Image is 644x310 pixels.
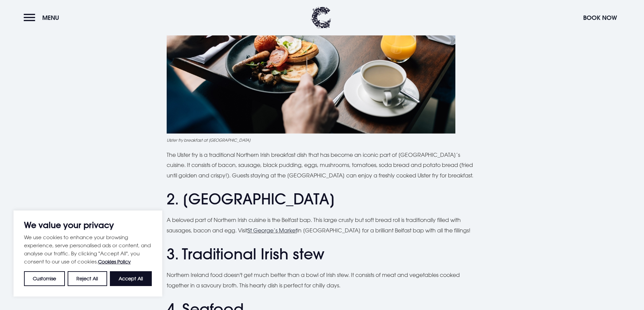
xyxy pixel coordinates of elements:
[167,150,478,180] p: The Ulster fry is a traditional Northern Irish breakfast dish that has become an iconic part of [...
[14,210,162,297] div: We value your privacy
[247,227,297,234] a: St George’s Market
[311,7,331,29] img: Clandeboye Lodge
[167,215,478,235] p: A beloved part of Northern Irish cuisine is the Belfast bap. This large crusty but soft bread rol...
[68,271,107,286] button: Reject All
[110,271,152,286] button: Accept All
[167,270,478,290] p: Northern Ireland food doesn't get much better than a bowl of Irish stew. It consists of meat and ...
[167,137,478,143] figcaption: Ulster fry breakfast at [GEOGRAPHIC_DATA]
[42,14,59,22] span: Menu
[167,190,478,208] h2: 2. [GEOGRAPHIC_DATA]
[24,221,152,229] p: We value your privacy
[24,271,65,286] button: Customise
[98,259,131,264] a: Cookies Policy
[580,10,620,25] button: Book Now
[24,10,63,25] button: Menu
[167,245,478,263] h2: 3. Traditional Irish stew
[24,233,152,266] p: We use cookies to enhance your browsing experience, serve personalised ads or content, and analys...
